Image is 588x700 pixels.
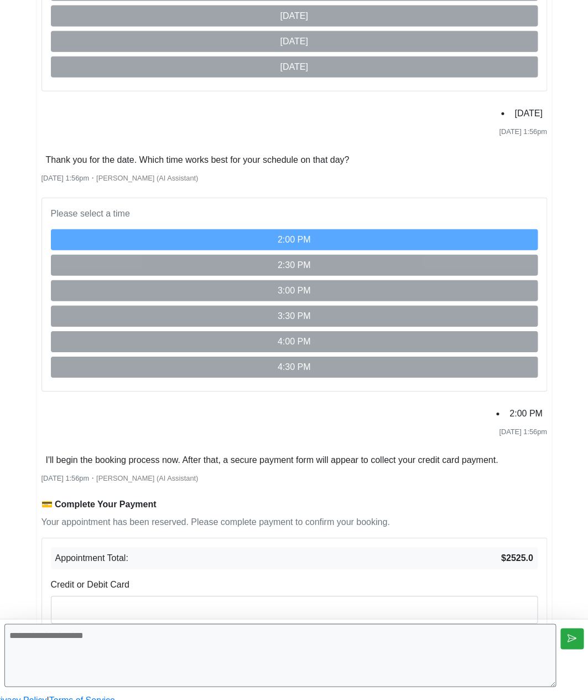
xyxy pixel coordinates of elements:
[51,56,538,78] button: [DATE]
[501,552,533,565] strong: $2525.0
[51,6,538,27] button: [DATE]
[51,306,538,327] button: 3:30 PM
[41,498,547,511] div: 💳 Complete Your Payment
[55,552,128,565] span: Appointment Total:
[41,174,199,182] small: ・
[51,31,538,52] button: [DATE]
[499,127,547,136] span: [DATE] 1:56pm
[510,105,547,122] li: [DATE]
[51,357,538,378] button: 4:30 PM
[51,280,538,301] button: 3:00 PM
[41,451,503,469] li: I'll begin the booking process now. After that, a secure payment form will appear to collect your...
[51,207,538,220] p: Please select a time
[57,602,532,612] iframe: Secure card payment input frame
[51,331,538,352] button: 4:00 PM
[41,174,90,182] span: [DATE] 1:56pm
[41,474,199,482] small: ・
[505,405,547,423] li: 2:00 PM
[51,229,538,250] button: 2:00 PM
[499,428,547,436] span: [DATE] 1:56pm
[96,474,198,482] span: [PERSON_NAME] (AI Assistant)
[41,474,90,482] span: [DATE] 1:56pm
[51,578,129,591] label: Credit or Debit Card
[41,516,547,529] p: Your appointment has been reserved. Please complete payment to confirm your booking.
[41,151,354,169] li: Thank you for the date. Which time works best for your schedule on that day?
[96,174,198,182] span: [PERSON_NAME] (AI Assistant)
[51,255,538,276] button: 2:30 PM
